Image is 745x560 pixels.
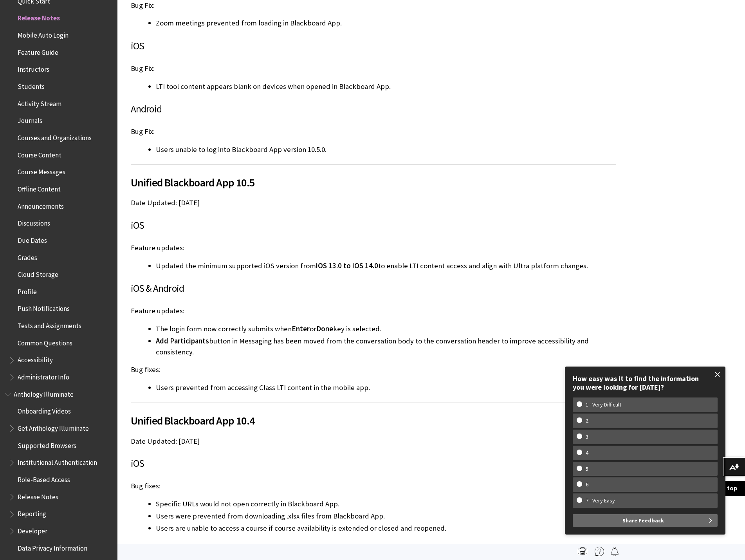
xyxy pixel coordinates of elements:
span: Announcements [18,200,64,210]
span: Accessibility [18,354,53,364]
span: Institutional Authentication [18,456,97,467]
span: Activity Stream [18,97,61,108]
p: Date Updated: [DATE] [131,198,616,208]
li: Users prevented from accessing Class LTI content in the mobile app. [156,382,616,393]
li: Users unable to log into Blackboard App version 10.5.0. [156,144,616,155]
span: Unified Blackboard App 10.5 [131,174,616,191]
div: How easy was it to find the information you were looking for [DATE]? [573,374,718,391]
span: Onboarding Videos [18,405,71,415]
h3: iOS & Android [131,281,616,296]
span: Anthology Illuminate [14,388,74,398]
span: Role-Based Access [18,473,70,484]
p: Feature updates: [131,243,616,253]
w-span: 5 [577,466,597,472]
span: Data Privacy Information [18,542,87,552]
p: Bug fixes: [131,481,616,491]
span: Get Anthology Illuminate [18,422,89,432]
p: Bug Fix: [131,126,616,137]
p: Bug Fix: [131,63,616,74]
img: More help [595,547,604,556]
span: Due Dates [18,234,47,244]
button: Share Feedback [573,514,718,527]
p: Bug fixes: [131,365,616,375]
span: Release Notes [18,490,58,501]
li: Users were prevented from downloading .xlsx files from Blackboard App. [156,511,616,522]
h3: iOS [131,39,616,54]
w-span: 6 [577,481,597,488]
span: Journals [18,114,42,125]
span: Courses and Organizations [18,131,92,142]
span: Done [316,324,333,333]
span: Push Notifications [18,302,70,313]
h3: iOS [131,218,616,233]
span: Add Participants [156,336,209,345]
span: Feature Guide [18,46,58,56]
span: Course Messages [18,166,65,176]
span: Administrator Info [18,370,69,381]
p: Bug Fix: [131,0,616,11]
span: Discussions [18,217,50,227]
li: LTI tool content appears blank on devices when opened in Blackboard App. [156,81,616,92]
span: Reporting [18,508,46,518]
span: Enter [292,324,310,333]
w-span: 3 [577,434,597,440]
span: Cloud Storage [18,268,58,278]
span: Share Feedback [622,514,664,527]
span: Supported Browsers [18,439,76,450]
p: Date Updated: [DATE] [131,436,616,446]
span: Instructors [18,63,49,74]
h3: Android [131,102,616,117]
span: Students [18,80,45,90]
span: Common Questions [18,336,72,347]
li: Users are unable to access a course if course availability is extended or closed and reopened. [156,523,616,534]
span: Grades [18,251,37,262]
nav: Book outline for Anthology Illuminate [5,388,113,555]
li: Updated the minimum supported iOS version from to enable LTI content access and align with Ultra ... [156,260,616,271]
p: Feature updates: [131,306,616,316]
li: Zoom meetings prevented from loading in Blackboard App. [156,18,616,29]
span: Tests and Assignments [18,319,81,330]
w-span: 1 - Very Difficult [577,401,630,408]
span: Unified Blackboard App 10.4 [131,412,616,429]
span: Developer [18,524,47,535]
li: Specific URLs would not open correctly in Blackboard App. [156,499,616,509]
span: Profile [18,285,37,296]
span: Release Notes [18,12,60,22]
img: Print [578,547,587,556]
h3: iOS [131,456,616,471]
w-span: 7 - Very Easy [577,497,624,504]
img: Follow this page [610,547,619,556]
li: The login form now correctly submits when or key is selected. [156,323,616,334]
span: Mobile Auto Login [18,29,69,39]
span: Offline Content [18,182,61,193]
li: button in Messaging has been moved from the conversation body to the conversation header to impro... [156,336,616,358]
w-span: 2 [577,417,597,424]
span: iOS 13.0 to iOS 14.0 [316,261,378,270]
span: Course Content [18,148,61,159]
w-span: 4 [577,450,597,456]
